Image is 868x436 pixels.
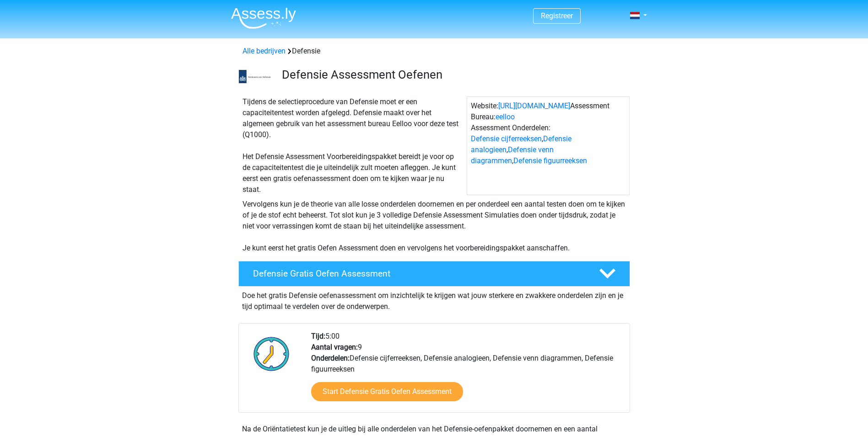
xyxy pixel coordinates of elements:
[311,382,463,401] a: Start Defensie Gratis Oefen Assessment
[239,96,467,195] div: Tijdens de selectieprocedure van Defensie moet er een capaciteitentest worden afgelegd. Defensie ...
[248,331,295,377] img: Klok
[471,145,554,165] a: Defensie venn diagrammen
[496,112,515,121] a: eelloo
[253,268,584,279] h4: Defensie Gratis Oefen Assessment
[235,261,634,287] a: Defensie Gratis Oefen Assessment
[467,96,630,195] div: Website: Assessment Bureau: Assessment Onderdelen: , , ,
[238,287,630,312] div: Doe het gratis Defensie oefenassessment om inzichtelijk te krijgen wat jouw sterkere en zwakkere ...
[243,47,286,55] a: Alle bedrijven
[311,332,325,340] b: Tijd:
[471,134,542,143] a: Defensie cijferreeksen
[311,354,350,362] b: Onderdelen:
[311,343,358,351] b: Aantal vragen:
[541,11,573,20] a: Registreer
[231,7,296,29] img: Assessly
[498,101,570,110] a: [URL][DOMAIN_NAME]
[513,156,587,165] a: Defensie figuurreeksen
[239,199,630,254] div: Vervolgens kun je de theorie van alle losse onderdelen doornemen en per onderdeel een aantal test...
[282,68,623,82] h3: Defensie Assessment Oefenen
[471,134,571,154] a: Defensie analogieen
[239,46,630,57] div: Defensie
[304,331,629,412] div: 5:00 9 Defensie cijferreeksen, Defensie analogieen, Defensie venn diagrammen, Defensie figuurreeksen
